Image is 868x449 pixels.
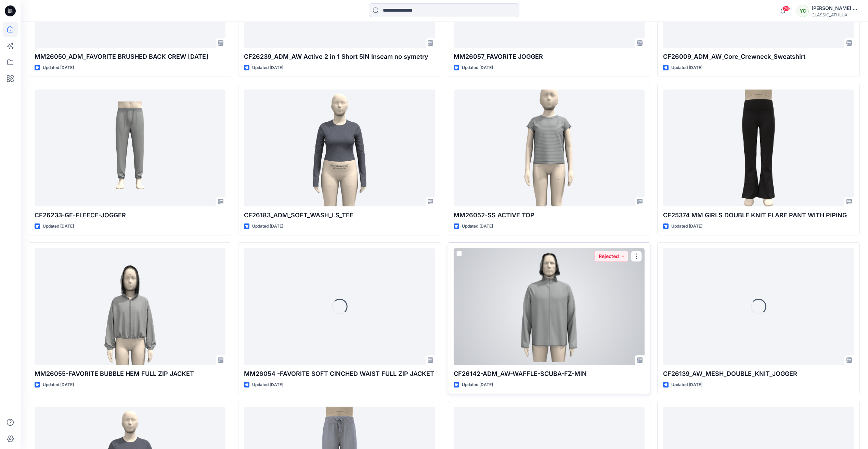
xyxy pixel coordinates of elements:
p: CF26009_ADM_AW_Core_Crewneck_Sweatshirt [663,52,854,62]
p: Updated [DATE] [252,381,283,389]
a: MM26052-SS ACTIVE TOP [454,90,645,206]
p: MM26057_FAVORITE JOGGER [454,52,645,62]
p: Updated [DATE] [252,64,283,71]
p: Updated [DATE] [462,381,493,389]
span: 76 [782,6,790,11]
p: CF26139_AW_MESH_DOUBLE_KNIT_JOGGER [663,369,854,379]
p: MM26052-SS ACTIVE TOP [454,210,645,220]
a: MM26055-FAVORITE BUBBLE HEM FULL ZIP JACKET [35,248,225,365]
p: Updated [DATE] [43,381,74,389]
a: CF26183_ADM_SOFT_WASH_LS_TEE [244,90,435,206]
p: CF26183_ADM_SOFT_WASH_LS_TEE [244,210,435,220]
p: CF26233-GE-FLEECE-JOGGER [35,210,225,220]
a: CF26142-ADM_AW-WAFFLE-SCUBA-FZ-MIN [454,248,645,365]
p: Updated [DATE] [43,223,74,230]
p: MM26054 -FAVORITE SOFT CINCHED WAIST FULL ZIP JACKET [244,369,435,379]
div: [PERSON_NAME] Cfai [812,4,859,12]
p: CF26239_ADM_AW Active 2 in 1 Short 5IN Inseam no symetry [244,52,435,62]
p: Updated [DATE] [462,64,493,71]
p: Updated [DATE] [462,223,493,230]
p: MM26055-FAVORITE BUBBLE HEM FULL ZIP JACKET [35,369,225,379]
a: CF26233-GE-FLEECE-JOGGER [35,90,225,206]
p: Updated [DATE] [671,64,702,71]
p: MM26050_ADM_FAVORITE BRUSHED BACK CREW [DATE] [35,52,225,62]
p: CF25374 MM GIRLS DOUBLE KNIT FLARE PANT WITH PIPING [663,210,854,220]
a: CF25374 MM GIRLS DOUBLE KNIT FLARE PANT WITH PIPING [663,90,854,206]
div: YC [796,5,809,17]
p: CF26142-ADM_AW-WAFFLE-SCUBA-FZ-MIN [454,369,645,379]
p: Updated [DATE] [671,223,702,230]
p: Updated [DATE] [252,223,283,230]
p: Updated [DATE] [43,64,74,71]
p: Updated [DATE] [671,381,702,389]
div: CLASSIC_ATHLUX [812,12,859,17]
